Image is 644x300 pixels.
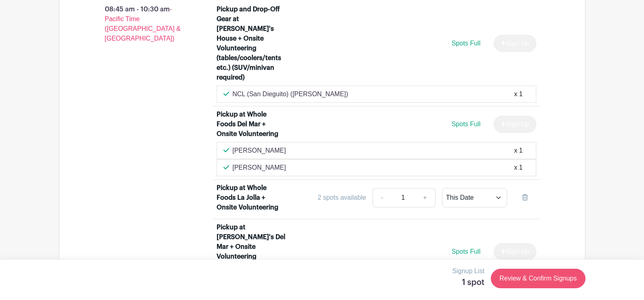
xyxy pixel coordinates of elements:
[451,248,480,255] span: Spots Full
[514,146,523,155] div: x 1
[217,110,287,139] div: Pickup at Whole Foods Del Mar + Onsite Volunteering
[217,4,287,82] div: Pickup and Drop-Off Gear at [PERSON_NAME]'s House + Onsite Volunteering (tables/coolers/tents etc...
[373,188,391,207] a: -
[491,269,585,288] a: Review & Confirm Signups
[451,40,480,47] span: Spots Full
[452,278,484,287] h5: 1 spot
[415,188,435,207] a: +
[217,183,287,212] div: Pickup at Whole Foods La Jolla + Onsite Volunteering
[318,193,366,203] div: 2 spots available
[451,121,480,127] span: Spots Full
[452,266,484,276] p: Signup List
[232,89,348,99] p: NCL (San Dieguito) ([PERSON_NAME])
[217,222,287,281] div: Pickup at [PERSON_NAME]'s Del Mar + Onsite Volunteering (SUV/minivan required)
[85,1,204,47] p: 08:45 am - 10:30 am
[514,89,523,99] div: x 1
[232,163,286,173] p: [PERSON_NAME]
[232,146,286,155] p: [PERSON_NAME]
[514,163,523,173] div: x 1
